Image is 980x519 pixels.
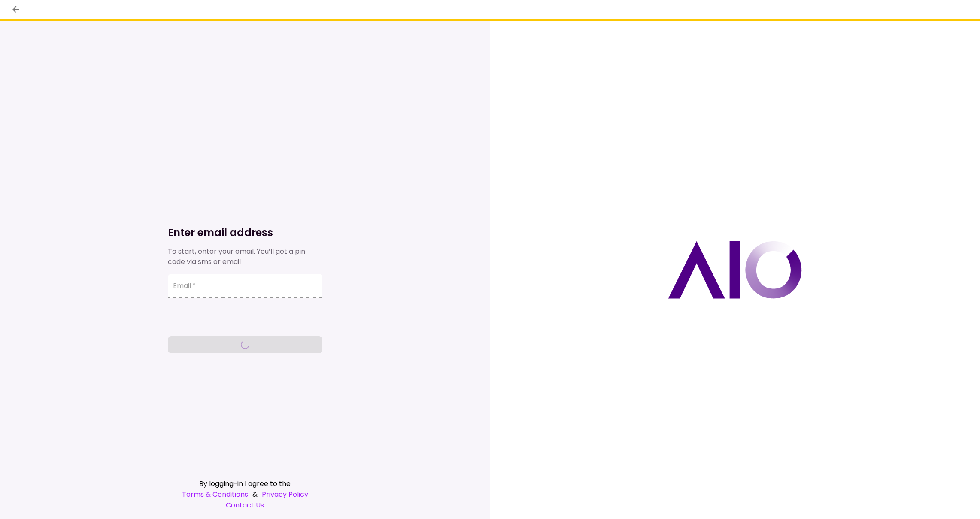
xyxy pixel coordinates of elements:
[168,478,322,489] div: By logging-in I agree to the
[9,2,23,17] button: back
[668,241,802,299] img: AIO logo
[262,489,308,500] a: Privacy Policy
[168,246,322,267] div: To start, enter your email. You’ll get a pin code via sms or email
[182,489,248,500] a: Terms & Conditions
[168,500,322,510] a: Contact Us
[168,489,322,500] div: &
[168,226,322,240] h1: Enter email address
